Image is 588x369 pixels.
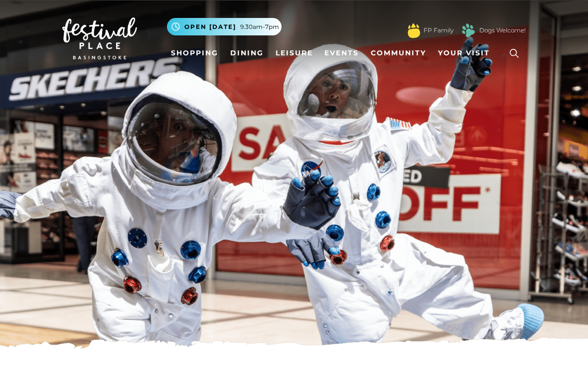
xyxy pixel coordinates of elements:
[167,44,222,62] a: Shopping
[226,44,268,62] a: Dining
[320,44,363,62] a: Events
[272,44,317,62] a: Leisure
[240,22,279,31] span: 9.30am-7pm
[62,17,137,59] img: Festival Place Logo
[167,18,282,35] button: Open [DATE] 9.30am-7pm
[434,44,499,62] a: Your Visit
[479,26,526,35] a: Dogs Welcome!
[438,48,490,58] span: Your Visit
[367,44,430,62] a: Community
[184,22,236,31] span: Open [DATE]
[424,26,453,35] a: FP Family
